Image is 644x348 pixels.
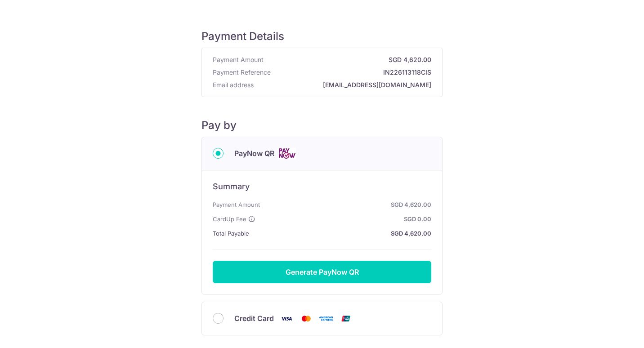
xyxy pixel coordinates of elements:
span: CardUp Fee [213,214,246,224]
span: Payment Reference [213,68,271,77]
img: Mastercard [297,313,315,324]
span: PayNow QR [234,148,274,159]
strong: SGD 4,620.00 [267,55,431,64]
img: Cards logo [278,148,296,159]
span: Email address [213,80,254,89]
span: Payment Amount [213,199,260,210]
span: Credit Card [234,313,274,324]
span: Payment Amount [213,55,264,64]
h5: Payment Details [201,30,443,43]
strong: [EMAIL_ADDRESS][DOMAIN_NAME] [257,80,431,89]
strong: SGD 4,620.00 [253,228,431,239]
div: PayNow QR Cards logo [213,148,431,159]
img: Visa [277,313,295,324]
strong: SGD 0.00 [259,214,431,224]
span: Total Payable [213,228,249,239]
button: Generate PayNow QR [213,261,431,283]
h6: Summary [213,181,431,192]
strong: IN226113118CIS [274,68,431,77]
strong: SGD 4,620.00 [264,199,431,210]
img: Union Pay [337,313,355,324]
img: American Express [317,313,335,324]
h5: Pay by [201,119,443,132]
div: Credit Card Visa Mastercard American Express Union Pay [213,313,431,324]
